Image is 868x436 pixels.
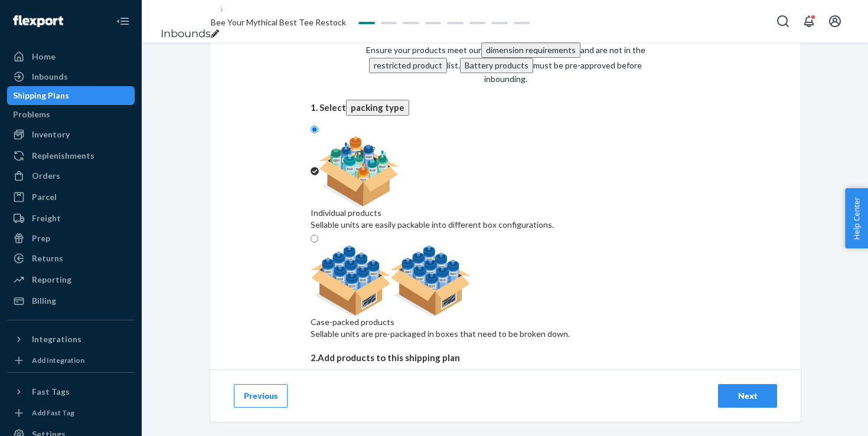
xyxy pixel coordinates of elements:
[13,90,69,101] div: Shipping Plans
[311,328,570,340] div: Sellable units are pre-packaged in boxes that need to be broken down.
[7,105,135,124] a: Problems
[32,170,60,182] div: Orders
[32,295,56,307] div: Billing
[311,126,318,133] input: Individual productsSellable units are easily packable into different box configurations.
[7,291,135,310] a: Billing
[161,27,211,40] a: Inbounds
[7,330,135,349] button: Integrations
[32,212,61,224] div: Freight
[111,9,135,33] button: Close Navigation
[32,408,74,418] div: Add Fast Tag
[7,406,135,420] a: Add Fast Tag
[311,235,318,242] input: Case-packed productsSellable units are pre-packaged in boxes that need to be broken down.
[7,125,135,144] a: Inventory
[211,17,346,27] span: Bee Your Mythical Best Tee Restock
[311,100,700,116] span: 1. Select
[32,232,50,244] div: Prep
[32,253,63,264] div: Returns
[32,71,68,83] div: Inbounds
[460,58,533,73] button: Battery products
[311,219,554,231] div: Sellable units are easily packable into different box configurations.
[32,150,94,162] div: Replenishments
[346,100,409,116] button: packing type
[32,129,70,140] div: Inventory
[7,47,135,66] a: Home
[311,316,570,328] div: Case-packed products
[32,51,56,63] div: Home
[7,188,135,206] a: Parcel
[311,207,554,219] div: Individual products
[234,384,288,408] button: Previous
[13,109,50,120] div: Problems
[311,245,471,316] img: case-pack.59cecea509d18c883b923b81aeac6d0b.png
[7,229,135,248] a: Prep
[7,166,135,185] a: Orders
[319,136,399,207] img: individual-pack.facf35554cb0f1810c75b2bd6df2d64e.png
[7,249,135,268] a: Returns
[7,67,135,86] a: Inbounds
[845,188,868,248] button: Help Center
[728,390,767,402] div: Next
[7,146,135,165] a: Replenishments
[797,9,821,33] button: Open notifications
[7,209,135,228] a: Freight
[7,382,135,401] button: Fast Tags
[32,386,70,398] div: Fast Tags
[771,9,795,33] button: Open Search Box
[32,355,84,365] div: Add Integration
[32,274,71,286] div: Reporting
[32,191,57,203] div: Parcel
[32,333,81,345] div: Integrations
[7,270,135,289] a: Reporting
[718,384,777,408] button: Next
[13,15,63,27] img: Flexport logo
[311,352,700,364] span: 2. Add products to this shipping plan
[7,353,135,368] a: Add Integration
[823,9,847,33] button: Open account menu
[369,58,447,73] button: restricted product
[350,42,661,85] p: Ensure your products meet our and are not in the list. must be pre-approved before inbounding.
[7,86,135,105] a: Shipping Plans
